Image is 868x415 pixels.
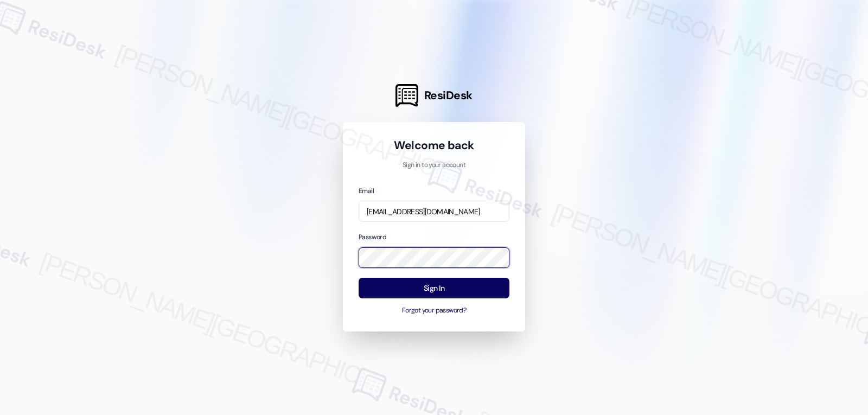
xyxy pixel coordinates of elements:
span: ResiDesk [424,88,473,103]
button: Sign In [359,278,509,299]
label: Password [359,233,386,241]
p: Sign in to your account [359,161,509,170]
h1: Welcome back [359,138,509,153]
input: name@example.com [359,201,509,222]
img: ResiDesk Logo [395,84,418,107]
label: Email [359,187,374,195]
button: Forgot your password? [359,306,509,316]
